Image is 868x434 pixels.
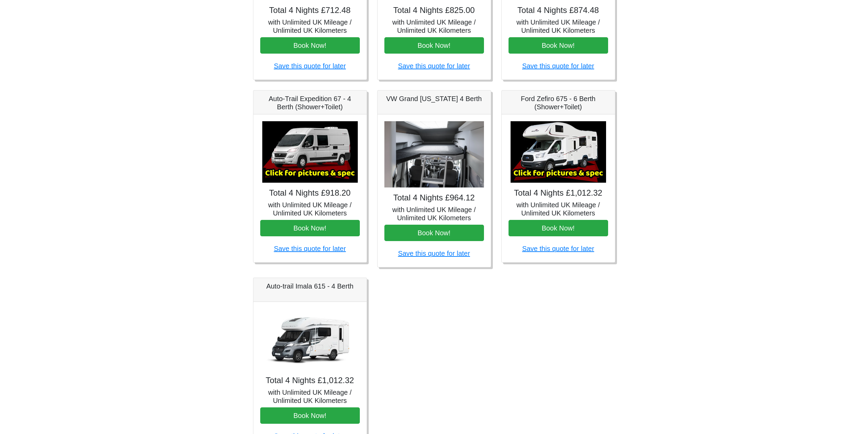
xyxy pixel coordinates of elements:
button: Book Now! [384,37,484,54]
button: Book Now! [260,37,360,54]
button: Book Now! [509,220,608,236]
img: VW Grand California 4 Berth [384,121,484,188]
a: Save this quote for later [274,245,346,252]
h5: with Unlimited UK Mileage / Unlimited UK Kilometers [260,201,360,217]
h5: with Unlimited UK Mileage / Unlimited UK Kilometers [384,206,484,222]
h5: with Unlimited UK Mileage / Unlimited UK Kilometers [260,18,360,34]
h4: Total 4 Nights £918.20 [260,188,360,198]
h5: Auto-trail Imala 615 - 4 Berth [260,282,360,290]
img: Ford Zefiro 675 - 6 Berth (Shower+Toilet) [511,121,606,183]
h5: Auto-Trail Expedition 67 - 4 Berth (Shower+Toilet) [260,95,360,111]
a: Save this quote for later [522,62,594,70]
h5: with Unlimited UK Mileage / Unlimited UK Kilometers [509,201,608,217]
h5: Ford Zefiro 675 - 6 Berth (Shower+Toilet) [509,95,608,111]
img: Auto-trail Imala 615 - 4 Berth [262,309,358,370]
h4: Total 4 Nights £825.00 [384,5,484,15]
a: Save this quote for later [274,62,346,70]
button: Book Now! [384,225,484,241]
a: Save this quote for later [398,62,470,70]
button: Book Now! [260,220,360,236]
h4: Total 4 Nights £712.48 [260,5,360,15]
a: Save this quote for later [522,245,594,252]
img: Auto-Trail Expedition 67 - 4 Berth (Shower+Toilet) [262,121,358,183]
h4: Total 4 Nights £1,012.32 [509,188,608,198]
button: Book Now! [260,407,360,424]
h5: VW Grand [US_STATE] 4 Berth [384,95,484,103]
h4: Total 4 Nights £1,012.32 [260,376,360,386]
h4: Total 4 Nights £964.12 [384,193,484,203]
h5: with Unlimited UK Mileage / Unlimited UK Kilometers [384,18,484,34]
h5: with Unlimited UK Mileage / Unlimited UK Kilometers [260,388,360,405]
button: Book Now! [509,37,608,54]
a: Save this quote for later [398,250,470,257]
h5: with Unlimited UK Mileage / Unlimited UK Kilometers [509,18,608,34]
h4: Total 4 Nights £874.48 [509,5,608,15]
